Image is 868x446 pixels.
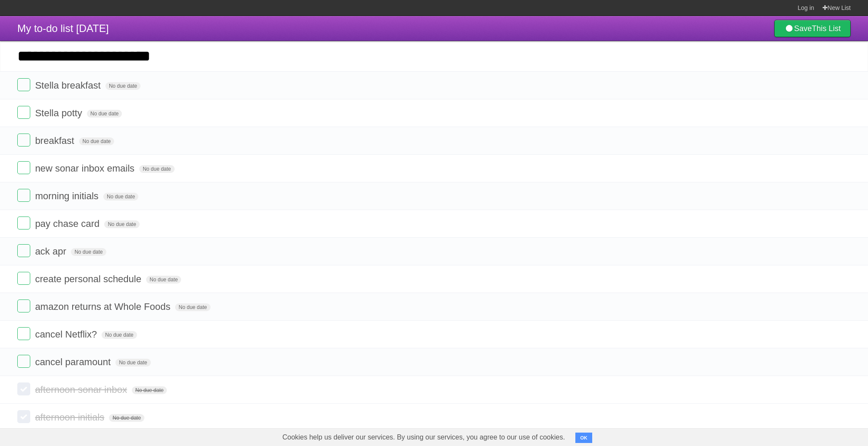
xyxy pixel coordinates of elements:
[17,382,30,395] label: Done
[35,80,103,91] span: Stella breakfast
[175,303,210,311] span: No due date
[146,276,181,284] span: No due date
[35,163,137,174] span: new sonar inbox emails
[17,244,30,257] label: Done
[35,301,172,312] span: amazon returns at Whole Foods
[274,429,574,446] span: Cookies help us deliver our services. By using our services, you agree to our use of cookies.
[17,134,30,147] label: Done
[139,165,174,173] span: No due date
[103,193,138,201] span: No due date
[35,357,113,367] span: cancel paramount
[17,410,30,423] label: Done
[17,327,30,340] label: Done
[17,355,30,368] label: Done
[35,274,144,284] span: create personal schedule
[79,137,114,145] span: No due date
[17,272,30,285] label: Done
[115,359,150,366] span: No due date
[35,384,129,395] span: afternoon sonar inbox
[105,82,140,90] span: No due date
[35,329,99,340] span: cancel Netflix?
[17,106,30,119] label: Done
[35,246,68,257] span: ack apr
[35,135,77,146] span: breakfast
[35,108,84,118] span: Stella potty
[17,161,30,174] label: Done
[17,299,30,312] label: Done
[17,78,30,91] label: Done
[102,331,137,339] span: No due date
[109,414,144,422] span: No due date
[71,248,106,256] span: No due date
[35,412,106,423] span: afternoon initials
[812,24,841,33] b: This List
[104,220,139,228] span: No due date
[17,22,109,34] span: My to-do list [DATE]
[17,189,30,202] label: Done
[132,386,167,394] span: No due date
[35,218,102,229] span: pay chase card
[575,433,592,443] button: OK
[17,217,30,229] label: Done
[774,20,851,37] a: SaveThis List
[87,110,122,118] span: No due date
[35,191,101,201] span: morning initials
